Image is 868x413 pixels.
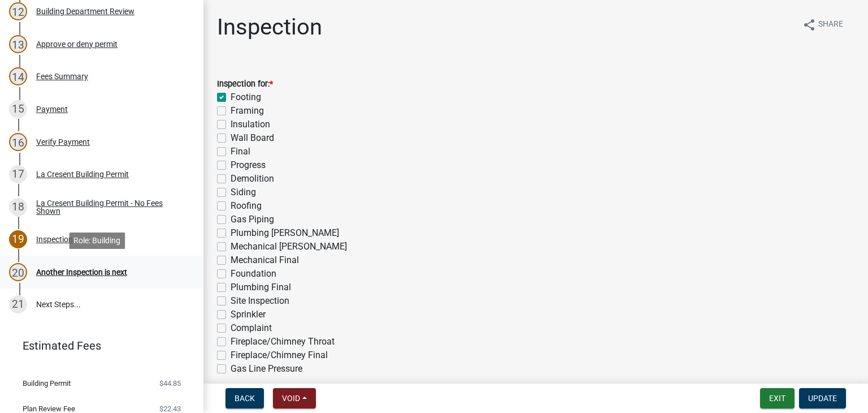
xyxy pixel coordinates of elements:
label: Footing [231,91,261,104]
label: Final [231,145,250,158]
label: Fireplace/Chimney Final [231,349,328,362]
span: $22.43 [159,405,181,412]
div: 18 [9,198,27,216]
button: Exit [760,388,795,408]
div: 17 [9,165,27,183]
span: Back [235,394,255,403]
button: shareShare [793,14,852,36]
div: Inspection [36,235,73,243]
label: Complaint [231,321,272,335]
label: Inspection for: [217,80,273,88]
div: 15 [9,100,27,118]
div: Building Department Review [36,7,134,15]
span: Building Permit [23,380,71,387]
label: Progress [231,158,266,172]
label: Gas Line Pressure [231,362,302,376]
button: Update [799,388,846,408]
label: Gas Piping [231,213,274,226]
label: Insulation [231,118,270,131]
div: 12 [9,2,27,20]
label: Siding [231,186,256,199]
button: Back [225,388,264,408]
label: Foundation [231,267,276,281]
label: Wall Board [231,131,274,145]
span: Update [808,394,837,403]
span: Plan Review Fee [23,405,75,412]
div: 14 [9,67,27,85]
div: 19 [9,230,27,248]
label: Demolition [231,172,274,186]
label: Framing [231,104,264,118]
label: Plumbing [PERSON_NAME] [231,226,339,240]
a: Estimated Fees [9,334,185,357]
div: 20 [9,263,27,281]
label: Mechanical Final [231,253,299,267]
div: Role: Building [69,233,125,249]
i: share [802,18,816,32]
div: Verify Payment [36,138,90,146]
div: Fees Summary [36,72,88,80]
span: Void [282,394,300,403]
div: Approve or deny permit [36,40,118,48]
label: Site Inspection [231,294,289,308]
label: Fireplace/Chimney Throat [231,335,335,349]
div: La Cresent Building Permit - No Fees Shown [36,199,185,215]
span: Share [818,18,843,32]
div: La Cresent Building Permit [36,170,129,178]
label: Mechanical [PERSON_NAME] [231,240,347,253]
button: Void [273,388,316,408]
div: Another Inspection is next [36,268,127,276]
span: $44.85 [159,380,181,387]
div: 21 [9,295,27,313]
label: Roofing [231,199,262,213]
label: Plumbing Final [231,281,291,294]
div: 13 [9,35,27,53]
div: Payment [36,105,68,113]
label: Sprinkler [231,308,266,321]
div: 16 [9,133,27,151]
h1: Inspection [217,14,322,41]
